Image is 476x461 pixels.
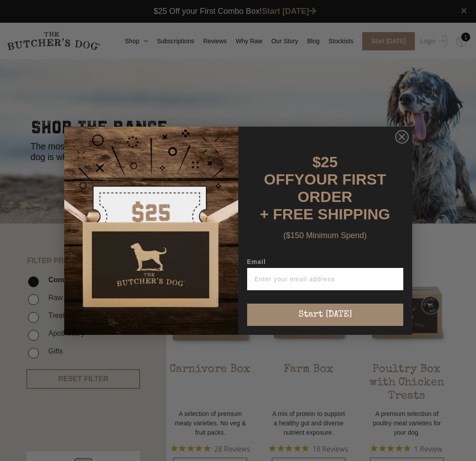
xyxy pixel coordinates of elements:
span: $25 OFF [264,153,338,188]
span: ($150 Minimum Spend) [283,231,367,240]
button: Start [DATE] [247,304,403,326]
input: Enter your email address [247,268,403,290]
span: YOUR FIRST ORDER + FREE SHIPPING [260,171,390,222]
img: d0d537dc-5429-4832-8318-9955428ea0a1.jpeg [64,127,238,335]
button: Close dialog [395,130,409,144]
label: Email [247,258,403,268]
